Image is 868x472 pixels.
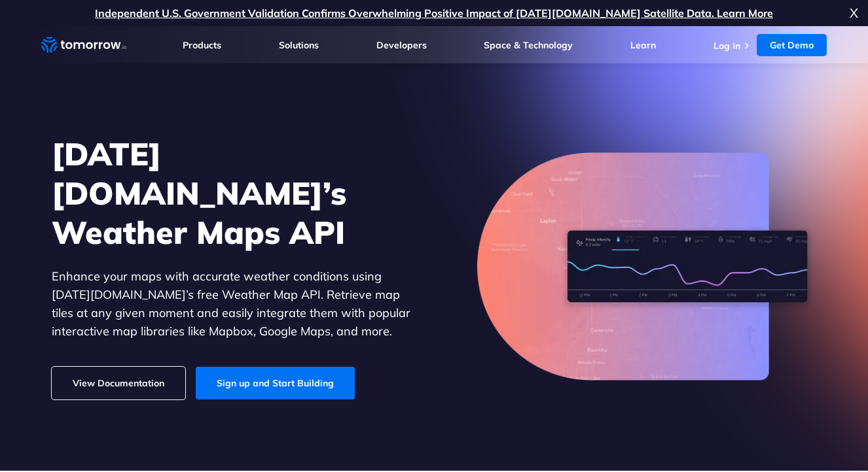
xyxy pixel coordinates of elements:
[196,367,355,399] a: Sign up and Start Building
[52,267,412,341] p: Enhance your maps with accurate weather conditions using [DATE][DOMAIN_NAME]’s free Weather Map A...
[714,40,740,52] a: Log In
[279,39,319,51] a: Solutions
[183,39,221,51] a: Products
[484,39,573,51] a: Space & Technology
[52,134,412,252] h1: [DATE][DOMAIN_NAME]’s Weather Maps API
[630,39,656,51] a: Learn
[95,7,773,20] a: Independent U.S. Government Validation Confirms Overwhelming Positive Impact of [DATE][DOMAIN_NAM...
[376,39,427,51] a: Developers
[757,34,827,56] a: Get Demo
[52,367,185,399] a: View Documentation
[41,35,126,55] a: Home link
